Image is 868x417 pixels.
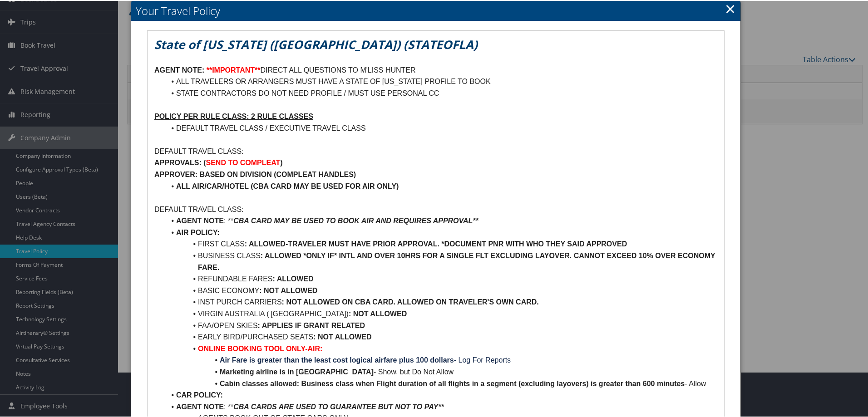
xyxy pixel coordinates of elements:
[220,379,685,387] strong: Cabin classes allowed: Business class when Flight duration of all flights in a segment (excluding...
[280,158,282,166] strong: )
[154,158,202,166] strong: APPROVALS:
[154,35,478,52] em: State of [US_STATE] ([GEOGRAPHIC_DATA]) (STATEOFLA)
[176,228,220,235] strong: AIR POLICY:
[176,216,224,224] strong: AGENT NOTE
[272,274,313,282] strong: : ALLOWED
[198,344,322,352] strong: ONLINE BOOKING TOOL ONLY-AIR:
[203,158,206,166] strong: (
[176,390,223,398] strong: CAR POLICY:
[165,377,717,389] li: - Allow
[165,295,717,307] li: INST PURCH CARRIERS
[165,330,717,342] li: EARLY BIRD/PURCHASED SEATS
[165,122,717,133] li: DEFAULT TRAVEL CLASS / EXECUTIVE TRAVEL CLASS
[349,309,407,317] strong: : NOT ALLOWED
[198,251,717,270] strong: : ALLOWED *ONLY IF* INTL AND OVER 10HRS FOR A SINGLE FLT EXCLUDING LAYOVER. CANNOT EXCEED 10% OVE...
[154,64,717,75] p: DIRECT ALL QUESTIONS TO M'LISS HUNTER
[165,249,717,272] li: BUSINESS CLASS
[154,145,717,157] p: DEFAULT TRAVEL CLASS:
[220,355,454,363] strong: Air Fare is greater than the least cost logical airfare plus 100 dollars
[206,158,281,166] strong: SEND TO COMPLEAT
[154,170,356,177] strong: APPROVER: BASED ON DIVISION (COMPLEAT HANDLES)
[154,203,717,215] p: DEFAULT TRAVEL CLASS:
[282,297,539,305] strong: : NOT ALLOWED ON CBA CARD. ALLOWED ON TRAVELER'S OWN CARD.
[154,65,204,73] strong: AGENT NOTE:
[165,284,717,296] li: BASIC ECONOMY
[233,402,444,410] em: CBA CARDS ARE USED TO GUARANTEE BUT NOT TO PAY**
[165,307,717,319] li: VIRGIN AUSTRALIA ( [GEOGRAPHIC_DATA])
[165,237,717,249] li: FIRST CLASS
[454,355,511,363] span: - Log For Reports
[258,321,365,329] strong: : APPLIES IF GRANT RELATED
[165,365,717,377] li: - Show, but Do Not Allow
[313,332,371,340] strong: : NOT ALLOWED
[176,182,399,189] strong: ALL AIR/CAR/HOTEL (CBA CARD MAY BE USED FOR AIR ONLY)
[165,272,717,284] li: REFUNDABLE FARES
[154,112,313,119] u: POLICY PER RULE CLASS: 2 RULE CLASSES
[220,367,374,375] strong: Marketing airline is in [GEOGRAPHIC_DATA]
[165,75,717,87] li: ALL TRAVELERS OR ARRANGERS MUST HAVE A STATE OF [US_STATE] PROFILE TO BOOK
[259,286,317,294] strong: : NOT ALLOWED
[165,87,717,98] li: STATE CONTRACTORS DO NOT NEED PROFILE / MUST USE PERSONAL CC
[176,402,224,410] strong: AGENT NOTE
[233,216,478,224] em: CBA CARD MAY BE USED TO BOOK AIR AND REQUIRES APPROVAL**
[245,239,627,247] strong: : ALLOWED-TRAVELER MUST HAVE PRIOR APPROVAL. *DOCUMENT PNR WITH WHO THEY SAID APPROVED
[165,319,717,331] li: FAA/OPEN SKIES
